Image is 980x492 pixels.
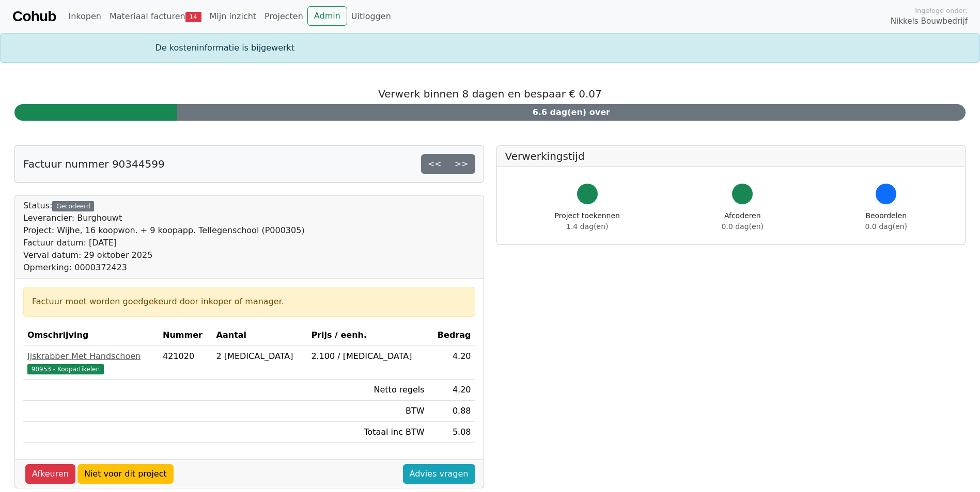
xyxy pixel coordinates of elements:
[14,88,966,100] h5: Verwerk binnen 8 dagen en bespaar € 0.07
[429,401,475,422] td: 0.88
[448,154,475,174] a: >>
[177,104,966,121] div: 6.6 dag(en) over
[865,210,907,232] div: Beoordelen
[23,200,305,274] div: Status:
[566,222,608,231] span: 1.4 dag(en)
[915,6,968,15] span: Ingelogd onder:
[429,380,475,401] td: 4.20
[421,154,448,174] a: <<
[27,350,154,363] div: Ijskrabber Met Handschoen
[23,158,165,170] h5: Factuur nummer 90344599
[307,401,428,422] td: BTW
[429,346,475,380] td: 4.20
[216,350,303,363] div: 2 [MEDICAL_DATA]
[429,422,475,443] td: 5.08
[403,464,475,484] a: Advies vragen
[307,422,428,443] td: Totaal inc BTW
[505,150,957,162] h5: Verwerkingstijd
[429,325,475,346] th: Bedrag
[105,6,206,27] a: Materiaal facturen14
[12,4,56,29] a: Cohub
[32,296,466,308] div: Factuur moet worden goedgekeurd door inkoper of manager.
[185,12,201,22] span: 14
[260,6,307,27] a: Projecten
[52,201,94,211] div: Gecodeerd
[722,222,764,231] span: 0.0 dag(en)
[722,210,764,232] div: Afcoderen
[25,464,75,484] a: Afkeuren
[555,210,620,232] div: Project toekennen
[159,325,212,346] th: Nummer
[307,6,347,26] a: Admin
[64,6,105,27] a: Inkopen
[891,15,968,27] span: Nikkels Bouwbedrijf
[212,325,307,346] th: Aantal
[23,237,305,249] div: Factuur datum: [DATE]
[23,212,305,224] div: Leverancier: Burghouwt
[27,350,154,375] a: Ijskrabber Met Handschoen90953 - Koopartikelen
[206,6,261,27] a: Mijn inzicht
[311,350,424,363] div: 2.100 / [MEDICAL_DATA]
[347,6,395,27] a: Uitloggen
[23,325,159,346] th: Omschrijving
[149,42,831,54] div: De kosteninformatie is bijgewerkt
[865,222,907,231] span: 0.0 dag(en)
[159,346,212,380] td: 421020
[307,325,428,346] th: Prijs / eenh.
[23,249,305,261] div: Verval datum: 29 oktober 2025
[23,224,305,237] div: Project: Wijhe, 16 koopwon. + 9 koopapp. Tellegenschool (P000305)
[23,261,305,274] div: Opmerking: 0000372423
[27,364,104,374] span: 90953 - Koopartikelen
[307,380,428,401] td: Netto regels
[77,464,174,484] a: Niet voor dit project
